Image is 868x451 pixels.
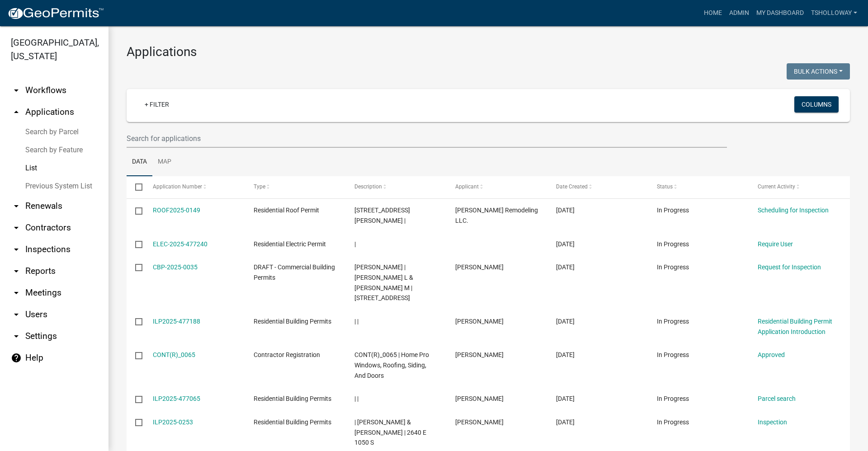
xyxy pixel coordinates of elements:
[556,395,575,402] span: 09/11/2025
[547,176,648,198] datatable-header-cell: Date Created
[455,418,504,426] span: Tammy Holloway
[127,176,144,198] datatable-header-cell: Select
[657,183,673,190] span: Status
[254,207,319,214] span: Residential Roof Permit
[11,309,22,320] i: arrow_drop_down
[354,183,382,190] span: Description
[11,352,22,363] i: help
[455,207,538,224] span: Gary Williams Remodeling LLC.
[556,183,588,190] span: Date Created
[787,63,850,80] button: Bulk Actions
[758,240,793,248] a: Require User
[455,263,504,271] span: Tammy Holloway
[455,318,504,325] span: Austin Billings
[726,5,753,22] a: Admin
[127,129,727,148] input: Search for applications
[758,418,787,426] a: Inspection
[153,418,193,426] a: ILP2025-0253
[447,176,547,198] datatable-header-cell: Applicant
[758,183,795,190] span: Current Activity
[11,244,22,255] i: arrow_drop_down
[758,395,796,402] a: Parcel search
[254,351,320,358] span: Contractor Registration
[700,5,726,22] a: Home
[758,318,832,335] a: Residential Building Permit Application Introduction
[648,176,749,198] datatable-header-cell: Status
[144,176,245,198] datatable-header-cell: Application Number
[455,395,504,402] span: Todd Glancy
[657,263,689,271] span: In Progress
[657,240,689,248] span: In Progress
[354,240,356,248] span: |
[657,418,689,426] span: In Progress
[657,207,689,214] span: In Progress
[254,418,331,426] span: Residential Building Permits
[657,318,689,325] span: In Progress
[354,351,429,379] span: CONT(R)_0065 | Home Pro Windows, Roofing, Siding, And Doors
[657,351,689,358] span: In Progress
[11,266,22,277] i: arrow_drop_down
[153,395,200,402] a: ILP2025-477065
[245,176,345,198] datatable-header-cell: Type
[152,148,177,177] a: Map
[127,44,850,60] h3: Applications
[556,351,575,358] span: 09/11/2025
[11,201,22,211] i: arrow_drop_down
[556,207,575,214] span: 09/11/2025
[153,183,202,190] span: Application Number
[254,240,326,248] span: Residential Electric Permit
[11,222,22,233] i: arrow_drop_down
[758,351,785,358] a: Approved
[758,263,821,271] a: Request for Inspection
[127,148,152,177] a: Data
[657,395,689,402] span: In Progress
[794,96,839,113] button: Columns
[556,318,575,325] span: 09/11/2025
[758,207,829,214] a: Scheduling for Inspection
[153,351,195,358] a: CONT(R)_0065
[354,318,359,325] span: | |
[254,263,335,281] span: DRAFT - Commercial Building Permits
[556,418,575,426] span: 09/11/2025
[455,351,504,358] span: Trevor Elkins
[354,418,426,446] span: | HARTMAN, EDWARD C & JULIE G | 2640 E 1050 S
[153,207,200,214] a: ROOF2025-0149
[807,5,861,22] a: tsholloway
[11,107,22,117] i: arrow_drop_up
[11,85,22,96] i: arrow_drop_down
[346,176,447,198] datatable-header-cell: Description
[556,263,575,271] span: 09/11/2025
[556,240,575,248] span: 09/11/2025
[153,240,208,248] a: ELEC-2025-477240
[11,331,22,342] i: arrow_drop_down
[153,263,198,271] a: CBP-2025-0035
[749,176,850,198] datatable-header-cell: Current Activity
[354,207,410,224] span: 2109 E BRADFORD PIKE |
[753,5,807,22] a: My Dashboard
[153,318,200,325] a: ILP2025-477188
[254,395,331,402] span: Residential Building Permits
[354,263,413,301] span: Trevis Bright | Bright, Trevis L & Brandi M | 1724 E 33RD ST
[354,395,359,402] span: | |
[254,318,331,325] span: Residential Building Permits
[455,183,479,190] span: Applicant
[137,96,176,113] a: + Filter
[254,183,265,190] span: Type
[11,287,22,298] i: arrow_drop_down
